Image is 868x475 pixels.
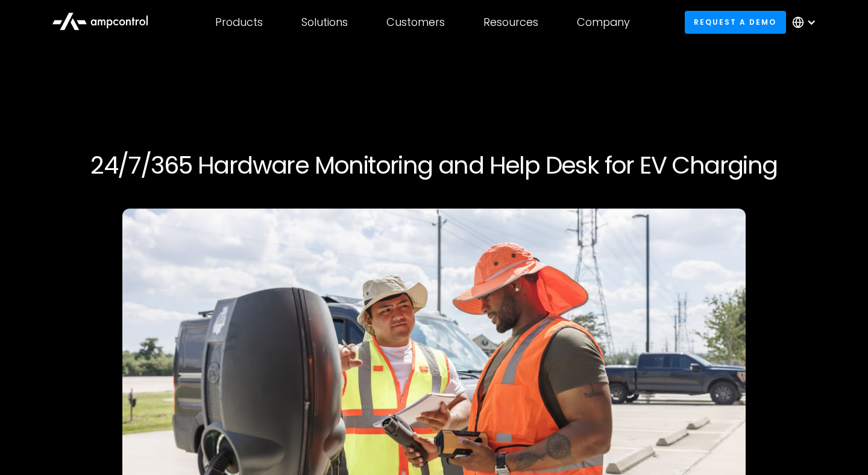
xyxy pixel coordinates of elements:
div: Solutions [301,16,348,29]
div: Products [215,16,263,29]
a: Request a demo [685,11,786,33]
div: Company [577,16,630,29]
div: Resources [483,16,538,29]
div: Customers [386,16,445,29]
h1: 24/7/365 Hardware Monitoring and Help Desk for EV Charging [68,151,800,180]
